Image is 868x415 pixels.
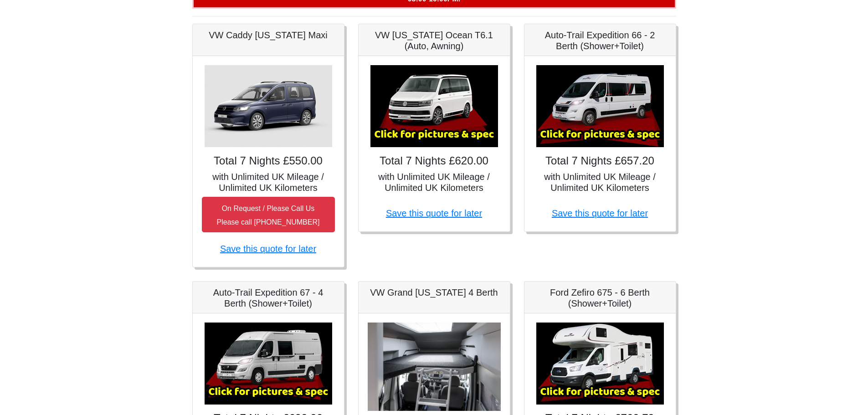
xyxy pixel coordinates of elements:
h5: VW Grand [US_STATE] 4 Berth [368,287,501,298]
img: VW Grand California 4 Berth [368,323,501,411]
h5: Auto-Trail Expedition 66 - 2 Berth (Shower+Toilet) [534,30,667,51]
h5: with Unlimited UK Mileage / Unlimited UK Kilometers [202,171,335,193]
h5: Auto-Trail Expedition 67 - 4 Berth (Shower+Toilet) [202,287,335,309]
img: Ford Zefiro 675 - 6 Berth (Shower+Toilet) [536,323,664,405]
h4: Total 7 Nights £550.00 [202,154,335,168]
img: VW California Ocean T6.1 (Auto, Awning) [370,65,498,147]
h5: VW [US_STATE] Ocean T6.1 (Auto, Awning) [368,30,501,51]
img: Auto-Trail Expedition 66 - 2 Berth (Shower+Toilet) [536,65,664,147]
button: On Request / Please Call UsPlease call [PHONE_NUMBER] [202,197,335,232]
h5: Ford Zefiro 675 - 6 Berth (Shower+Toilet) [534,287,667,309]
img: Auto-Trail Expedition 67 - 4 Berth (Shower+Toilet) [205,323,332,405]
a: Save this quote for later [220,244,316,254]
h5: with Unlimited UK Mileage / Unlimited UK Kilometers [368,171,501,193]
a: Save this quote for later [552,208,648,218]
h5: VW Caddy [US_STATE] Maxi [202,30,335,41]
h5: with Unlimited UK Mileage / Unlimited UK Kilometers [534,171,667,193]
h4: Total 7 Nights £657.20 [534,154,667,168]
h4: Total 7 Nights £620.00 [368,154,501,168]
img: VW Caddy California Maxi [205,65,332,147]
a: Save this quote for later [386,208,482,218]
small: On Request / Please Call Us Please call [PHONE_NUMBER] [217,205,320,226]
